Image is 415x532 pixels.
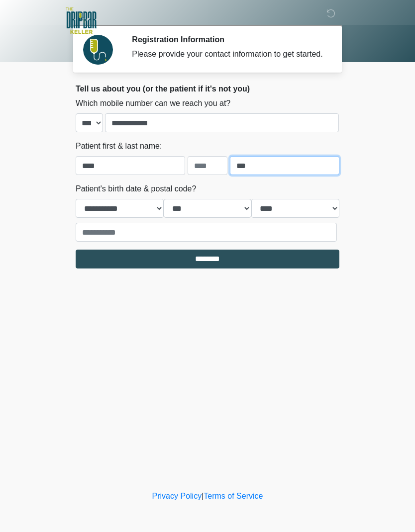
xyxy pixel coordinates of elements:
a: | [202,492,204,500]
div: Please provide your contact information to get started. [132,48,324,60]
img: The DRIPBaR - Keller Logo [66,7,97,34]
a: Terms of Service [204,492,263,500]
img: Agent Avatar [83,35,113,65]
label: Patient's birth date & postal code? [76,183,196,195]
label: Which mobile number can we reach you at? [76,97,230,109]
label: Patient first & last name: [76,140,162,152]
a: Privacy Policy [152,492,202,500]
h2: Tell us about you (or the patient if it's not you) [76,84,339,93]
